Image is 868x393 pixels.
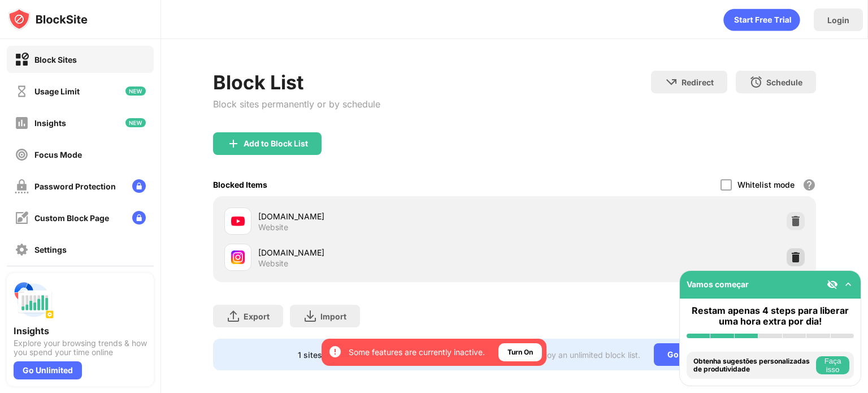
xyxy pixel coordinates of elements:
div: Explore your browsing trends & how you spend your time online [14,339,147,357]
div: Insights [34,118,66,128]
button: Faça isso [816,356,849,374]
img: lock-menu.svg [132,211,146,224]
img: new-icon.svg [125,87,146,96]
img: logo-blocksite.svg [8,8,88,31]
div: 1 sites left to add to your block list. [298,350,431,360]
img: new-icon.svg [125,118,146,127]
div: Password Protection [34,182,116,191]
div: Obtenha sugestões personalizadas de produtividade [693,357,813,374]
div: Website [258,222,288,232]
div: Schedule [766,77,802,87]
div: Add to Block List [244,139,308,148]
div: Insights [14,325,147,336]
div: Import [320,312,346,321]
img: time-usage-off.svg [15,84,29,98]
div: Whitelist mode [737,180,795,189]
div: Usage Limit [34,87,80,96]
img: favicons [231,251,245,264]
img: password-protection-off.svg [15,179,29,193]
div: Block sites permanently or by schedule [213,98,380,110]
img: omni-setup-toggle.svg [843,279,854,290]
div: animation [723,8,800,31]
div: [DOMAIN_NAME] [258,210,514,222]
img: eye-not-visible.svg [827,279,838,290]
img: focus-off.svg [15,148,29,162]
div: Go Unlimited [654,343,731,366]
img: favicons [231,214,245,228]
div: Redirect [682,77,714,87]
div: Settings [34,245,67,254]
div: Go Unlimited [14,361,82,379]
div: Export [244,312,270,321]
img: push-insights.svg [14,280,54,321]
img: insights-off.svg [15,116,29,130]
div: Turn On [507,347,533,358]
div: Custom Block Page [34,213,109,223]
div: Focus Mode [34,150,82,159]
div: Some features are currently inactive. [349,347,485,358]
img: lock-menu.svg [132,179,146,193]
img: error-circle-white.svg [328,345,342,359]
div: Vamos começar [687,279,749,289]
div: Blocked Items [213,180,267,189]
img: settings-off.svg [15,243,29,257]
div: Restam apenas 4 steps para liberar uma hora extra por dia! [687,305,854,327]
div: Website [258,258,288,269]
div: Block List [213,71,380,94]
img: customize-block-page-off.svg [15,211,29,225]
div: Block Sites [34,55,77,64]
div: [DOMAIN_NAME] [258,247,514,258]
img: block-on.svg [15,53,29,67]
div: Login [827,15,849,25]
